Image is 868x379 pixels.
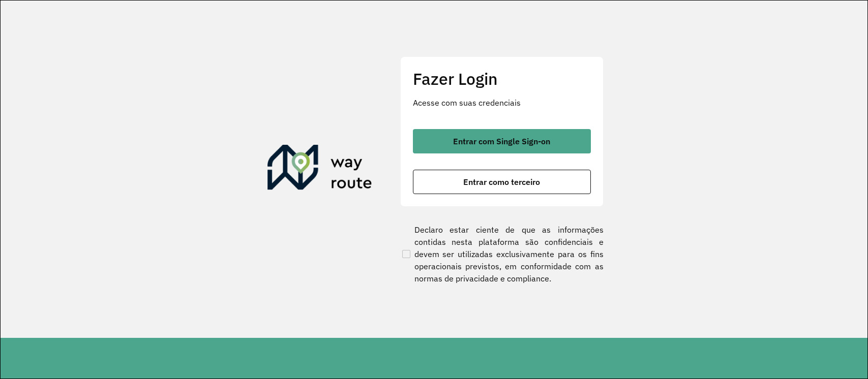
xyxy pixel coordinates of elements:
[400,224,604,285] label: Declaro estar ciente de que as informações contidas nesta plataforma são confidenciais e devem se...
[413,170,591,194] button: button
[463,178,540,186] span: Entrar como terceiro
[453,137,550,145] span: Entrar com Single Sign-on
[413,97,591,109] p: Acesse com suas credenciais
[267,145,372,194] img: Roteirizador AmbevTech
[413,129,591,153] button: button
[413,69,591,88] h2: Fazer Login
